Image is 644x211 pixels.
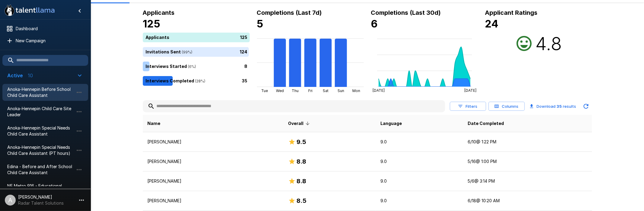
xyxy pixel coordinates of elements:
[468,120,504,127] span: Date Completed
[557,104,562,109] b: 35
[297,196,307,206] h6: 8.5
[381,139,458,145] p: 9.0
[240,34,248,40] p: 125
[485,18,499,30] b: 24
[381,178,458,184] p: 9.0
[240,49,248,55] p: 124
[257,9,322,16] b: Completions (Last 7d)
[536,33,562,54] h2: 4.8
[148,120,161,127] span: Name
[288,120,312,127] span: Overall
[308,88,312,93] tspan: Fri
[580,100,592,112] button: Updated Today - 9:31 AM
[464,88,476,93] tspan: [DATE]
[463,171,592,191] td: 5/6 @ 3:14 PM
[489,102,525,111] button: Columns
[297,157,306,166] h6: 8.8
[143,9,175,16] b: Applicants
[463,191,592,211] td: 6/18 @ 10:20 AM
[381,120,402,127] span: Language
[297,137,306,147] h6: 9.5
[323,88,328,93] tspan: Sat
[276,88,284,93] tspan: Wed
[261,88,268,93] tspan: Tue
[527,100,579,112] button: Download 35 results
[485,9,538,16] b: Applicant Ratings
[371,18,378,30] b: 6
[381,198,458,204] p: 9.0
[371,9,441,16] b: Completions (Last 30d)
[148,139,279,145] p: [PERSON_NAME]
[291,88,298,93] tspan: Thu
[297,176,306,186] h6: 8.8
[148,158,279,165] p: [PERSON_NAME]
[373,88,385,93] tspan: [DATE]
[148,198,279,204] p: [PERSON_NAME]
[450,102,486,111] button: Filters
[463,152,592,171] td: 5/16 @ 1:00 PM
[463,132,592,152] td: 6/10 @ 1:22 PM
[242,78,248,84] p: 35
[143,18,161,30] b: 125
[245,63,248,69] p: 8
[257,18,264,30] b: 5
[381,158,458,165] p: 9.0
[338,88,344,93] tspan: Sun
[148,178,279,184] p: [PERSON_NAME]
[352,88,360,93] tspan: Mon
